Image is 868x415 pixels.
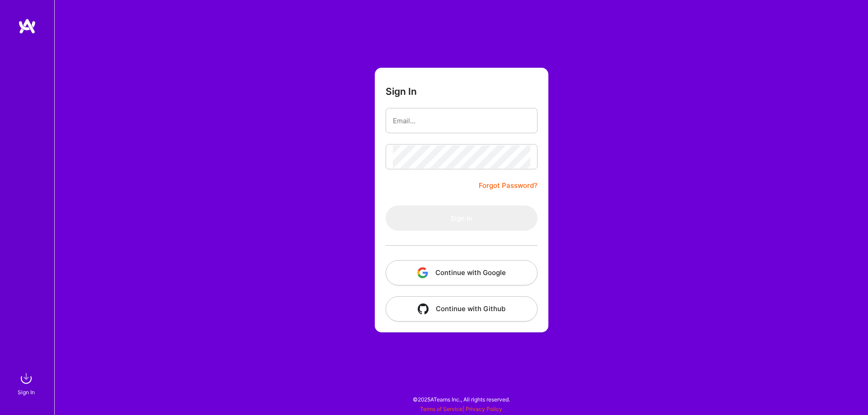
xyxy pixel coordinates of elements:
[17,369,35,387] img: sign in
[466,406,502,412] a: Privacy Policy
[479,180,538,191] a: Forgot Password?
[386,296,538,322] button: Continue with Github
[19,369,35,397] a: sign inSign In
[18,387,35,397] div: Sign In
[417,267,428,278] img: icon
[386,86,417,97] h3: Sign In
[418,303,429,314] img: icon
[393,109,530,132] input: Email...
[420,406,462,412] a: Terms of Service
[386,205,538,231] button: Sign In
[386,260,538,285] button: Continue with Google
[54,388,868,410] div: © 2025 ATeams Inc., All rights reserved.
[420,406,502,412] span: |
[18,18,36,34] img: logo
